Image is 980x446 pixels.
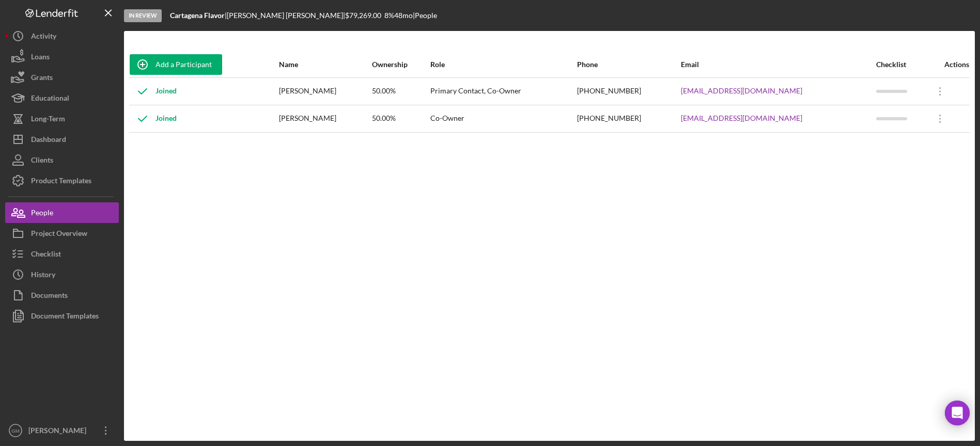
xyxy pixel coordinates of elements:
[31,306,99,329] div: Document Templates
[31,67,53,90] div: Grants
[5,129,119,150] button: Dashboard
[945,401,970,425] div: Open Intercom Messenger
[130,78,177,104] div: Joined
[5,420,119,441] button: GM[PERSON_NAME]
[345,11,384,20] div: $79,269.00
[577,78,680,104] div: [PHONE_NUMBER]
[31,264,55,288] div: History
[430,106,576,132] div: Co-Owner
[577,106,680,132] div: [PHONE_NUMBER]
[31,285,68,308] div: Documents
[384,11,394,20] div: 8 %
[681,60,875,69] div: Email
[5,26,119,46] button: Activity
[681,114,802,122] a: [EMAIL_ADDRESS][DOMAIN_NAME]
[170,11,225,20] b: Cartagena Flavor
[31,26,56,49] div: Activity
[31,244,61,267] div: Checklist
[26,420,93,443] div: [PERSON_NAME]
[5,244,119,264] button: Checklist
[31,150,53,173] div: Clients
[430,60,576,69] div: Role
[279,60,371,69] div: Name
[279,106,371,132] div: [PERSON_NAME]
[5,67,119,88] button: Grants
[5,150,119,170] button: Clients
[413,11,437,20] div: | People
[5,108,119,129] button: Long-Term
[31,202,53,226] div: People
[5,223,119,244] button: Project Overview
[5,202,119,223] button: People
[5,306,119,326] button: Document Templates
[927,60,969,69] div: Actions
[394,11,413,20] div: 48 mo
[31,170,91,194] div: Product Templates
[130,106,177,132] div: Joined
[155,54,212,75] div: Add a Participant
[577,60,680,69] div: Phone
[5,46,119,67] button: Loans
[227,11,345,20] div: [PERSON_NAME] [PERSON_NAME] |
[876,60,926,69] div: Checklist
[5,285,119,306] button: Documents
[279,78,371,104] div: [PERSON_NAME]
[681,87,802,95] a: [EMAIL_ADDRESS][DOMAIN_NAME]
[372,60,429,69] div: Ownership
[430,78,576,104] div: Primary Contact, Co-Owner
[372,78,429,104] div: 50.00%
[5,264,119,285] button: History
[170,11,227,20] div: |
[31,46,50,70] div: Loans
[130,54,222,75] button: Add a Participant
[31,108,65,132] div: Long-Term
[11,428,19,434] text: GM
[31,223,87,246] div: Project Overview
[31,129,66,152] div: Dashboard
[5,88,119,108] button: Educational
[31,88,69,111] div: Educational
[124,9,162,22] div: In Review
[372,106,429,132] div: 50.00%
[5,170,119,191] button: Product Templates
